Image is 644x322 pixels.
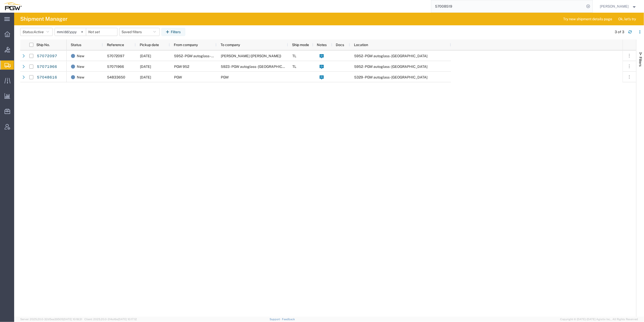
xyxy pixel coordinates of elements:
span: PGW [174,75,182,79]
span: From company [174,43,198,47]
span: New [77,72,84,83]
span: Docs [336,43,344,47]
span: Client: 2025.20.0-314a16e [84,318,137,321]
button: Filters [161,28,185,36]
span: To company [221,43,240,47]
span: Location [354,43,368,47]
span: 10/08/2025 [140,75,151,79]
span: 5952 - PGW autoglass - Coquitlam [354,54,427,58]
span: 57071966 [107,65,124,69]
span: Try new shipment details page [563,16,612,22]
span: New [77,61,84,72]
span: 10/08/2025 [140,54,151,58]
input: Not set [86,28,117,36]
a: 57048616 [37,73,57,82]
span: MR. OTTO GLASS (STEVE) [221,54,281,58]
span: PGW [221,75,229,79]
span: Ship No. [36,43,50,47]
span: Reference [107,43,124,47]
a: Feedback [282,318,295,321]
span: Copyright © [DATE]-[DATE] Agistix Inc., All Rights Reserved [560,317,638,321]
div: 3 of 3 [615,29,624,35]
span: New [77,51,84,61]
span: Notes [317,43,327,47]
h4: Shipment Manager [20,13,67,25]
span: 54833650 [107,75,125,79]
img: logo [4,3,22,10]
span: Pickup date [140,43,159,47]
a: Support [270,318,282,321]
span: TL [292,54,296,58]
button: Ok, let's try [614,15,640,23]
span: 5952 - PGW autoglass - Coquitlam [354,65,427,69]
input: Not set [55,28,86,36]
a: 57071966 [37,63,57,71]
input: Search for shipment number, reference number [431,0,585,12]
button: [PERSON_NAME] [600,3,637,9]
a: 57072097 [37,52,57,60]
span: Ksenia Gushchina-Kerecz [600,4,629,9]
span: 5329 - PGW autoglass - Chillicothe [354,75,427,79]
span: 10/09/2025 [140,65,151,69]
span: 57072097 [107,54,124,58]
span: Active [34,30,44,34]
span: [DATE] 10:18:31 [63,318,82,321]
span: 5952 - PGW autoglass - Coquitlam [174,54,247,58]
span: PGW 952 [174,65,189,69]
span: Ship mode [292,43,309,47]
span: TL [292,65,296,69]
span: Status [71,43,81,47]
span: 5923 - PGW autoglass - Calgary [221,65,294,69]
button: Saved filters [119,28,160,36]
span: Filters [638,57,642,67]
button: Status:Active [20,28,53,36]
span: Server: 2025.20.0-32d5ea39505 [20,318,82,321]
span: [DATE] 10:17:12 [118,318,137,321]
